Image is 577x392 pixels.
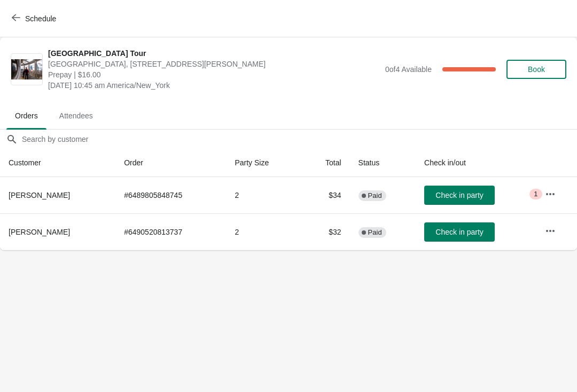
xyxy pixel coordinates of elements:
button: Schedule [5,9,65,28]
td: 2 [226,213,301,250]
th: Check in/out [416,149,536,177]
span: Paid [368,191,382,200]
th: Order [115,149,226,177]
td: 2 [226,177,301,213]
span: Prepay | $16.00 [48,69,380,80]
span: 1 [534,190,537,198]
span: [GEOGRAPHIC_DATA], [STREET_ADDRESS][PERSON_NAME] [48,59,380,69]
td: $34 [301,177,349,213]
th: Status [350,149,416,177]
button: Check in party [424,222,495,242]
span: Book [528,65,545,74]
span: Paid [368,228,382,237]
img: City Hall Tower Tour [11,59,42,80]
button: Book [506,60,566,79]
td: $32 [301,213,349,250]
td: # 6490520813737 [115,213,226,250]
span: Check in party [435,228,483,236]
span: [PERSON_NAME] [9,191,70,199]
button: Check in party [424,186,495,205]
span: Schedule [25,14,56,23]
span: Check in party [435,191,483,199]
input: Search by customer [21,130,577,149]
span: [GEOGRAPHIC_DATA] Tour [48,48,380,59]
span: [DATE] 10:45 am America/New_York [48,80,380,91]
span: [PERSON_NAME] [9,228,70,236]
td: # 6489805848745 [115,177,226,213]
th: Party Size [226,149,301,177]
span: Attendees [51,106,102,125]
span: Orders [6,106,46,125]
span: 0 of 4 Available [385,65,432,74]
th: Total [301,149,349,177]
